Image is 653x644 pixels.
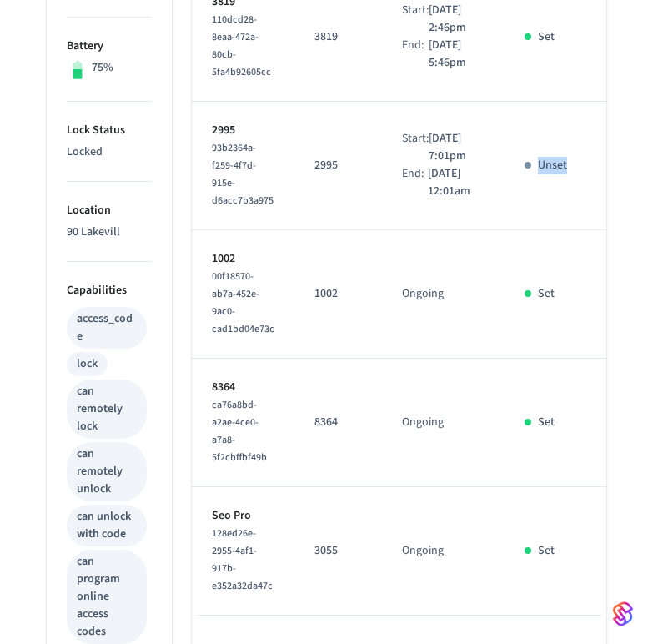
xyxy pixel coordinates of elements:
[67,282,152,299] p: Capabilities
[77,553,137,641] div: can program online access codes
[429,130,485,165] p: [DATE] 7:01pm
[538,542,555,560] p: Set
[77,508,137,543] div: can unlock with code
[314,285,362,303] p: 1002
[212,269,274,336] span: 00f18570-ab7a-452e-9ac0-cad1bd04e73c
[382,359,505,487] td: Ongoing
[402,165,428,200] div: End:
[314,157,362,174] p: 2995
[314,28,362,46] p: 3819
[67,224,152,241] p: 90 Lakevill
[67,202,152,219] p: Location
[538,28,555,46] p: Set
[613,601,633,627] img: SeamLogoGradient.69752ec5.svg
[314,542,362,560] p: 3055
[402,2,429,37] div: Start:
[429,37,485,72] p: [DATE] 5:46pm
[428,165,485,200] p: [DATE] 12:01am
[429,2,485,37] p: [DATE] 2:46pm
[212,379,274,396] p: 8364
[212,141,274,208] span: 93b2364a-f259-4f7d-915e-d6acc7b3a975
[402,130,429,165] div: Start:
[212,122,274,139] p: 2995
[67,122,152,139] p: Lock Status
[538,414,555,431] p: Set
[402,37,429,72] div: End:
[382,230,505,359] td: Ongoing
[77,383,137,435] div: can remotely lock
[212,507,274,525] p: Seo Pro
[77,355,98,373] div: lock
[212,250,274,268] p: 1002
[382,487,505,616] td: Ongoing
[77,310,137,345] div: access_code
[538,285,555,303] p: Set
[212,398,267,465] span: ca76a8bd-a2ae-4ce0-a7a8-5f2cbffbf49b
[314,414,362,431] p: 8364
[212,13,271,79] span: 110dcd28-8eaa-472a-80cb-5fa4b92605cc
[92,59,113,77] p: 75%
[77,445,137,498] div: can remotely unlock
[67,38,152,55] p: Battery
[212,526,273,593] span: 128ed26e-2955-4af1-917b-e352a32da47c
[538,157,567,174] p: Unset
[67,143,152,161] p: Locked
